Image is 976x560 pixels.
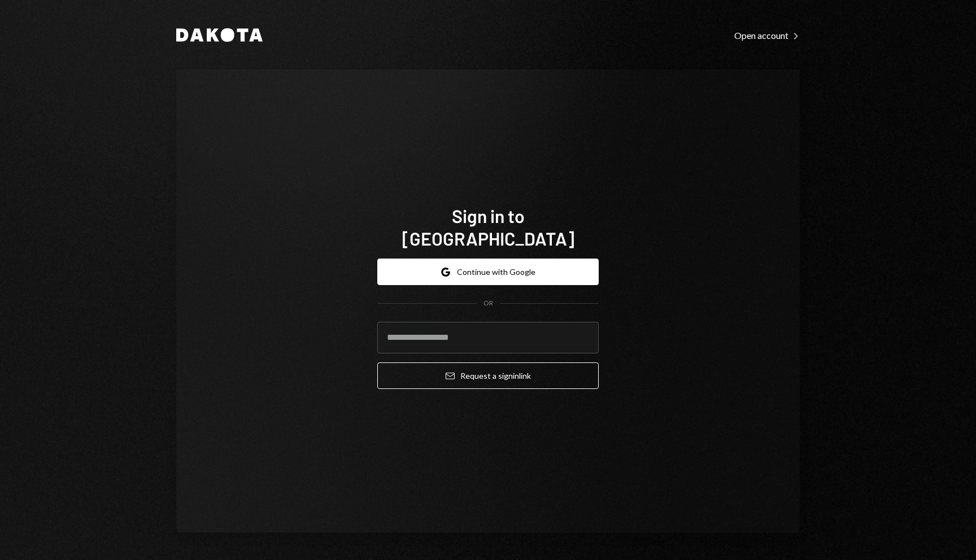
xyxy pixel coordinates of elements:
[734,30,800,41] div: Open account
[377,259,599,285] button: Continue with Google
[377,204,599,250] h1: Sign in to [GEOGRAPHIC_DATA]
[734,29,800,41] a: Open account
[483,299,493,308] div: OR
[377,362,599,389] button: Request a signinlink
